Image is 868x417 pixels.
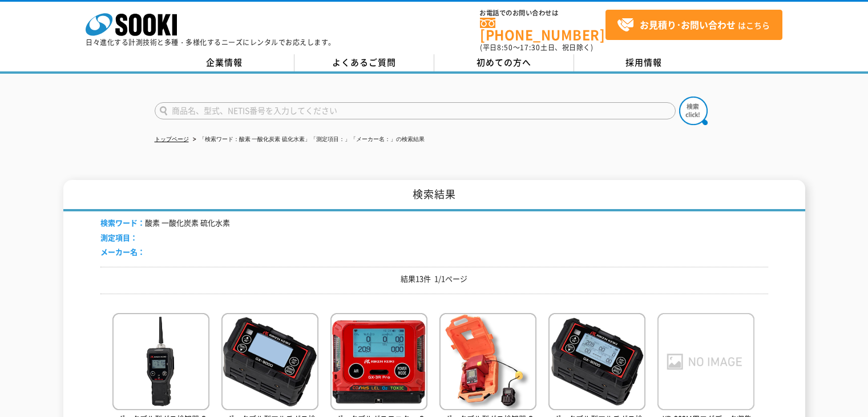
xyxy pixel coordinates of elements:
[497,42,513,53] span: 8:50
[574,54,714,71] a: 採用情報
[221,313,318,413] img: GX-9000
[480,42,593,53] span: (平日 ～ 土日、祝日除く)
[520,42,540,53] span: 17:30
[679,97,708,125] img: btn_search.png
[480,10,605,17] span: お電話でのお問い合わせは
[155,136,189,142] a: トップページ
[191,134,425,146] li: 「検索ワード：酸素 一酸化炭素 硫化水素」「測定項目：」「メーカー名：」の検索結果
[548,313,645,413] img: GX-9000(メタン/酸素/硫化水素/一酸化炭素)
[112,313,209,413] img: GX-Force TYPEA(CH4･O2･CO･H2S)
[155,102,676,119] input: 商品名、型式、NETIS番号を入力してください
[155,54,294,71] a: 企業情報
[439,313,536,413] img: GX-2100 typeA(メタン/酸素/硫化水素/一酸化炭素)
[434,54,574,71] a: 初めての方へ
[640,18,736,31] strong: お見積り･お問い合わせ
[100,273,768,285] p: 結果13件 1/1ページ
[100,217,230,229] li: 酸素 一酸化炭素 硫化水素
[63,180,805,211] h1: 検索結果
[605,10,782,40] a: お見積り･お問い合わせはこちら
[617,17,770,34] span: はこちら
[480,18,605,41] a: [PHONE_NUMBER]
[100,246,145,257] span: メーカー名：
[86,39,336,46] p: 日々進化する計測技術と多種・多様化するニーズにレンタルでお応えします。
[100,217,145,228] span: 検索ワード：
[294,54,434,71] a: よくあるご質問
[330,313,427,413] img: GX-3R Pro(メタン/酸素/硫化水素/一酸化炭素/二酸化硫黄)
[100,232,138,243] span: 測定項目：
[477,56,531,69] span: 初めての方へ
[657,313,754,413] img: XP-302ML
